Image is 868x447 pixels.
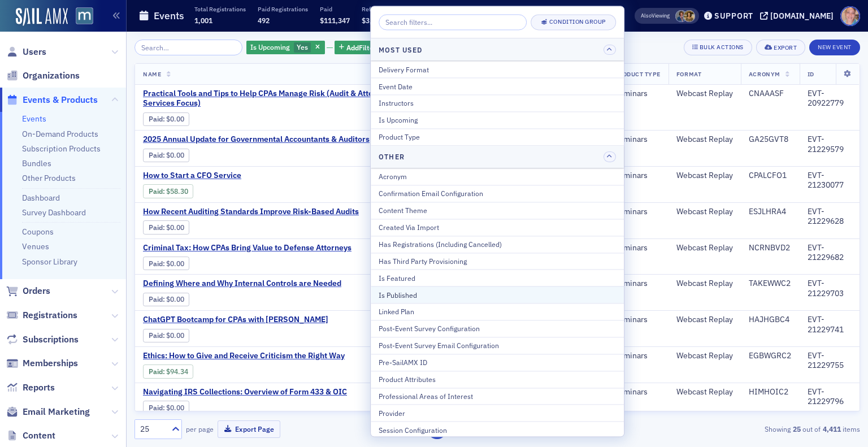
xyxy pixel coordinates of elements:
[641,12,670,20] span: Viewing
[371,253,624,270] button: Has Third Party Provisioning
[143,351,345,361] a: Ethics: How to Give and Receive Criticism the Right Way
[22,207,86,218] a: Survey Dashboard
[149,403,163,412] a: Paid
[320,5,350,13] p: Paid
[676,134,733,145] div: Webcast Replay
[362,16,384,25] span: $3,070
[143,243,351,253] a: Criminal Tax: How CPAs Bring Value to Defense Attorneys
[143,387,347,397] a: Navigating IRS Collections: Overview of Form 433 & OIC
[16,8,68,26] a: SailAMX
[379,81,616,92] div: Event Date
[641,12,652,19] div: Also
[143,70,161,78] span: Name
[749,351,792,361] div: EGBWGRC2
[23,309,77,322] span: Registrations
[371,320,624,337] button: Post-Event Survey Configuration
[700,44,744,50] div: Bulk Actions
[371,169,624,185] button: Acronym
[614,134,661,145] div: Seminars
[614,171,661,181] div: Seminars
[371,95,624,112] button: Instructors
[808,279,852,298] div: EVT-21229703
[676,279,733,289] div: Webcast Replay
[149,151,166,159] span: :
[749,89,792,99] div: CNAAASF
[749,279,792,289] div: TAKEWWC2
[676,315,733,325] div: Webcast Replay
[371,185,624,202] button: Confirmation Email Configuration
[379,425,616,435] div: Session Configuration
[22,257,77,267] a: Sponsor Library
[149,331,163,340] a: Paid
[6,429,55,442] a: Content
[194,16,212,25] span: 1,001
[371,236,624,253] button: Has Registrations (Including Cancelled)
[22,227,54,237] a: Coupons
[379,222,616,232] div: Created Via Import
[143,112,189,126] div: Paid: 0 - $0
[166,259,184,268] span: $0.00
[320,16,350,25] span: $111,347
[335,41,381,55] button: AddFilter
[149,331,166,340] span: :
[371,219,624,236] button: Created Via Import
[749,70,780,78] span: Acronym
[808,387,852,407] div: EVT-21229796
[166,151,184,159] span: $0.00
[6,333,79,346] a: Subscriptions
[774,45,797,51] div: Export
[143,315,333,325] a: ChatGPT Bootcamp for CPAs with [PERSON_NAME]
[149,259,166,268] span: :
[379,324,616,334] div: Post-Event Survey Configuration
[379,256,616,266] div: Has Third Party Provisioning
[23,381,55,394] span: Reports
[379,64,616,75] div: Delivery Format
[371,371,624,388] button: Product Attributes
[614,207,661,217] div: Seminars
[143,89,383,109] a: Practical Tools and Tips to Help CPAs Manage Risk (Audit & Attest Services Focus)
[140,423,165,435] div: 25
[371,303,624,320] button: Linked Plan
[362,5,388,13] p: Refunded
[166,115,184,123] span: $0.00
[149,367,166,376] span: :
[22,114,46,124] a: Events
[808,70,814,78] span: ID
[149,151,163,159] a: Paid
[143,293,189,306] div: Paid: 0 - $0
[749,243,792,253] div: NCRNBVD2
[808,351,852,371] div: EVT-21229755
[379,172,616,182] div: Acronym
[400,5,430,13] p: Net
[808,243,852,263] div: EVT-21229682
[614,315,661,325] div: Seminars
[371,111,624,128] button: Is Upcoming
[770,11,834,21] div: [DOMAIN_NAME]
[675,10,687,22] span: Chris Dougherty
[166,403,184,412] span: $0.00
[676,207,733,217] div: Webcast Replay
[143,134,370,145] a: 2025 Annual Update for Governmental Accountants & Auditors
[809,41,860,51] a: New Event
[143,171,333,181] span: How to Start a CFO Service
[297,42,308,51] span: Yes
[614,351,661,361] div: Seminars
[23,333,79,346] span: Subscriptions
[6,94,98,106] a: Events & Products
[23,406,90,418] span: Email Marketing
[143,207,359,217] a: How Recent Auditing Standards Improve Risk-Based Audits
[6,46,46,58] a: Users
[22,129,98,139] a: On-Demand Products
[371,354,624,371] button: Pre-SailAMX ID
[749,315,792,325] div: HAJHGBC4
[808,134,852,154] div: EVT-21229579
[149,403,166,412] span: :
[6,357,78,370] a: Memberships
[379,239,616,249] div: Has Registrations (Including Cancelled)
[23,46,46,58] span: Users
[149,259,163,268] a: Paid
[23,94,98,106] span: Events & Products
